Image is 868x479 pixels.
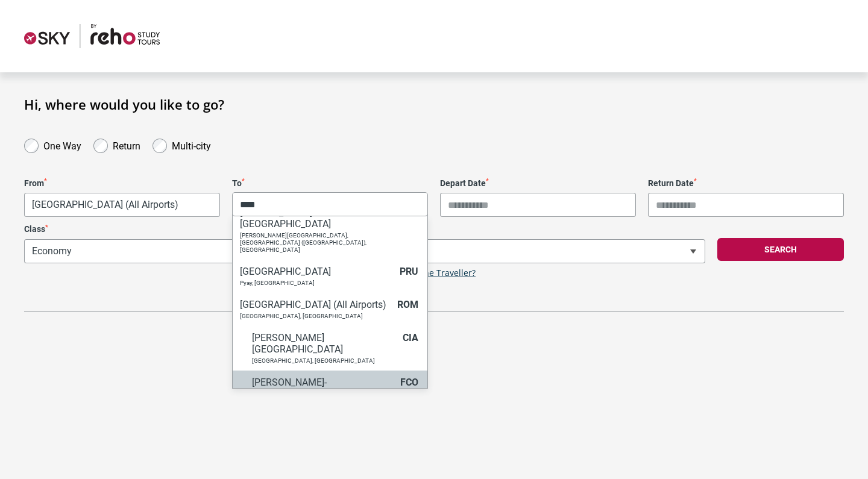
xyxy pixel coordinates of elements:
[400,266,418,277] span: PRU
[252,332,397,355] h6: [PERSON_NAME][GEOGRAPHIC_DATA]
[24,193,220,217] span: Melbourne, Australia
[403,332,418,343] span: CIA
[371,240,705,263] span: 1 Adult
[232,178,428,189] label: To
[240,232,394,254] p: [PERSON_NAME][GEOGRAPHIC_DATA], [GEOGRAPHIC_DATA] ([GEOGRAPHIC_DATA]), [GEOGRAPHIC_DATA]
[252,357,397,365] p: [GEOGRAPHIC_DATA], [GEOGRAPHIC_DATA]
[240,299,391,310] h6: [GEOGRAPHIC_DATA] (All Airports)
[25,240,358,263] span: Economy
[25,193,219,216] span: Melbourne, Australia
[371,239,705,263] span: 1 Adult
[233,192,427,216] input: Search
[43,137,81,152] label: One Way
[240,313,391,320] p: [GEOGRAPHIC_DATA], [GEOGRAPHIC_DATA]
[24,224,359,234] label: Class
[397,299,418,310] span: ROM
[648,178,844,189] label: Return Date
[717,238,844,261] button: Search
[371,224,705,234] label: Travellers
[232,193,428,217] span: City or Airport
[252,377,394,399] h6: [PERSON_NAME]-[GEOGRAPHIC_DATA]
[24,239,359,263] span: Economy
[400,377,418,388] span: FCO
[440,178,636,189] label: Depart Date
[24,96,844,112] h1: Hi, where would you like to go?
[240,280,394,287] p: Pyay, [GEOGRAPHIC_DATA]
[240,266,394,277] h6: [GEOGRAPHIC_DATA]
[24,178,220,189] label: From
[113,137,140,152] label: Return
[172,137,211,152] label: Multi-city
[240,207,394,230] h6: [PERSON_NAME][GEOGRAPHIC_DATA]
